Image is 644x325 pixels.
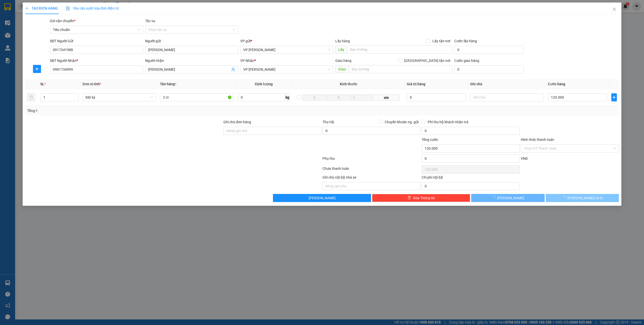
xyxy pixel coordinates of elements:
span: Tiêu chuẩn [53,26,140,33]
span: Chuyển khoản ng. gửi [383,119,421,125]
span: Giao [335,65,349,73]
strong: Công ty TNHH Phúc Xuyên [7,3,49,13]
span: TẠO ĐƠN HÀNG [25,6,58,10]
span: VP Nhận [240,59,254,63]
span: Giá trị hàng [407,82,425,86]
div: Người gửi [145,38,238,44]
button: Close [607,3,621,17]
span: cm [373,95,400,101]
button: plus [611,93,617,101]
span: VND [521,156,528,160]
span: Thu Hộ [323,120,334,124]
input: Nhập ghi chú [323,182,421,190]
input: C [351,95,373,101]
input: Ghi chú đơn hàng [223,127,321,135]
div: Người nhận [145,58,238,63]
span: plus [25,7,29,10]
button: delete [27,93,35,101]
span: Tên hàng [160,82,176,86]
input: VD: Bàn, Ghế [160,93,233,101]
span: Gửi hàng [GEOGRAPHIC_DATA]: Hotline: [4,15,52,32]
strong: 0888 827 827 - 0848 827 827 [12,24,52,32]
span: VP Minh Khai [243,46,330,54]
span: Yêu cầu xuất hóa đơn điện tử [66,6,119,10]
span: user-add [231,67,235,71]
button: plus [33,65,41,73]
input: 0 [407,93,466,101]
input: Dọc đường [347,46,452,54]
span: [PERSON_NAME] và In [568,195,603,201]
span: Lấy [335,46,347,54]
span: VP Hạ Long [243,66,330,73]
label: Tác vụ [145,19,155,23]
input: Cước lấy hàng [454,46,524,54]
button: [PERSON_NAME] [273,194,371,202]
div: Phụ thu [322,156,421,165]
span: Xóa Thông tin [413,195,435,201]
span: delete [408,196,411,200]
span: Định lượng [255,82,273,86]
span: Gói vận chuyển [50,19,75,23]
th: Ghi chú [468,79,546,89]
span: [PERSON_NAME] [497,195,524,201]
label: Cước giao hàng [454,59,479,63]
span: loading [562,196,568,199]
div: SĐT Người Nhận [50,58,143,63]
div: Chưa thanh toán [322,166,421,175]
span: Đơn vị tính [83,82,101,86]
span: plus [33,67,41,71]
span: Cước hàng [548,82,565,86]
label: Hình thức thanh toán [521,138,554,142]
span: Bất kỳ [86,94,153,101]
span: close [612,7,616,11]
img: icon [66,7,70,11]
button: [PERSON_NAME] [471,194,545,202]
span: Kích thước [340,82,357,86]
span: Phí thu hộ khách nhận trả [426,119,470,125]
span: loading [492,196,497,199]
span: [GEOGRAPHIC_DATA] tận nơi [402,58,452,63]
button: [PERSON_NAME] và In [546,194,619,202]
span: Lấy hàng [335,39,350,43]
span: plus [612,95,617,99]
span: Gửi hàng Hạ Long: Hotline: [6,34,50,47]
span: Giao hàng [335,59,351,63]
div: VP gửi [240,38,333,44]
div: Ghi chú nội bộ nhà xe [323,175,421,182]
span: Lấy tận nơi [430,38,452,44]
input: Ghi Chú [470,93,544,101]
input: D [302,95,327,101]
input: Cước giao hàng [454,65,524,73]
span: SL [40,82,44,86]
div: SĐT Người Gửi [50,38,143,44]
label: Ghi chú đơn hàng [223,120,251,124]
input: R [327,95,351,101]
span: [PERSON_NAME] [309,195,336,201]
button: deleteXóa Thông tin [372,194,470,202]
label: Cước lấy hàng [454,39,477,43]
div: Tổng: 1 [27,108,248,113]
input: Dọc đường [349,65,452,73]
span: Tổng cước [422,138,438,142]
strong: 024 3236 3236 - [4,19,52,28]
div: Chi phí nội bộ [422,175,520,182]
span: kg [285,93,290,101]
